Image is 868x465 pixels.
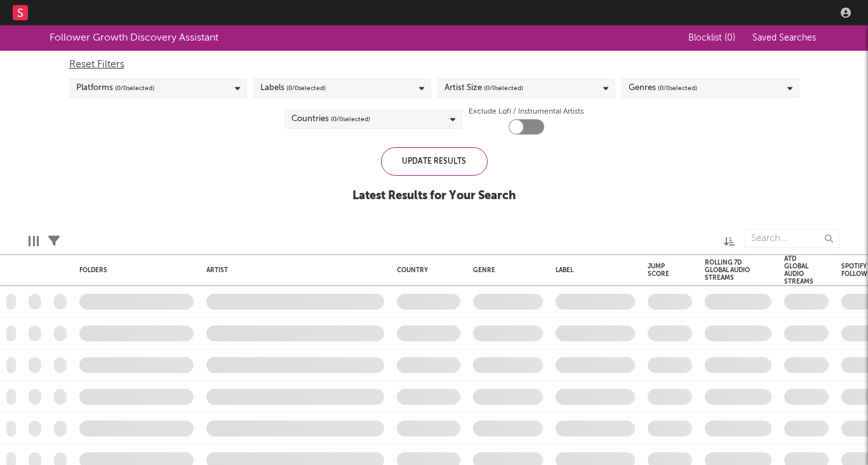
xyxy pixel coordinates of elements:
[469,104,584,119] label: Exclude Lofi / Instrumental Artists
[724,34,735,43] span: ( 0 )
[688,34,735,43] span: Blocklist
[705,259,752,282] div: Rolling 7D Global Audio Streams
[76,81,154,96] div: Platforms
[484,81,523,96] span: ( 0 / 0 selected)
[784,255,813,285] div: ATD Global Audio Streams
[69,57,799,72] div: Reset Filters
[629,81,697,96] div: Genres
[749,33,818,43] button: Saved Searches
[397,266,454,274] div: Country
[50,30,218,46] div: Follower Growth Discovery Assistant
[331,112,370,127] span: ( 0 / 0 selected)
[206,266,378,274] div: Artist
[444,81,523,96] div: Artist Size
[744,229,839,248] input: Search...
[286,81,326,96] span: ( 0 / 0 selected)
[658,81,697,96] span: ( 0 / 0 selected)
[556,266,629,274] div: Label
[473,266,537,274] div: Genre
[29,223,39,259] div: Edit Columns
[115,81,154,96] span: ( 0 / 0 selected)
[381,147,488,176] div: Update Results
[352,188,516,204] div: Latest Results for Your Search
[291,112,370,127] div: Countries
[48,223,60,259] div: Filters
[79,266,175,274] div: Folders
[752,34,818,43] span: Saved Searches
[260,81,326,96] div: Labels
[648,263,673,278] div: Jump Score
